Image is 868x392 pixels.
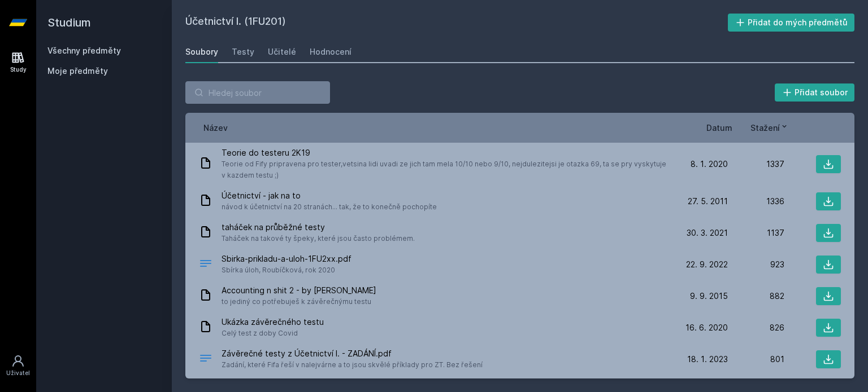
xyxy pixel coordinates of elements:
span: Moje předměty [47,65,108,77]
span: 22. 9. 2022 [686,259,728,270]
span: to jediný co potřebuješ k závěrečnýmu testu [222,296,376,307]
div: 923 [728,259,784,270]
input: Hledej soubor [185,81,330,104]
a: Testy [232,41,254,63]
div: Učitelé [268,46,296,58]
button: Název [203,122,228,134]
div: Hodnocení [310,46,351,58]
a: Uživatel [2,349,34,383]
span: 8. 1. 2020 [691,158,728,170]
button: Přidat soubor [775,83,855,102]
div: Soubory [185,46,218,58]
span: taháček na průběžné testy [222,222,415,233]
a: Study [2,45,34,80]
a: Učitelé [268,41,296,63]
span: 18. 1. 2023 [687,354,728,365]
a: Všechny předměty [47,46,121,55]
span: 16. 6. 2020 [685,322,728,333]
span: Sbírka úloh, Roubíčková, rok 2020 [222,265,351,276]
span: Sbirka-prikladu-a-uloh-1FU2xx.pdf [222,253,351,265]
span: Zadání, které Fifa řeší v nalejvárne a to jsou skvělé příklady pro ZT. Bez řešení [222,359,483,371]
div: Uživatel [6,369,30,377]
h2: Účetnictví I. (1FU201) [185,14,728,32]
div: PDF [199,257,212,273]
span: Celý test z doby Covid [222,328,324,339]
span: Taháček na takové ty špeky, které jsou často problémem. [222,233,415,244]
span: Ukázka závěrečného testu [222,316,324,328]
button: Datum [706,122,732,134]
span: 9. 9. 2015 [690,290,728,302]
a: Soubory [185,41,218,63]
div: 1336 [728,196,784,207]
div: Study [10,65,27,74]
div: 1137 [728,227,784,239]
div: 801 [728,354,784,365]
div: Testy [232,46,254,58]
span: Accounting n shit 2 - by [PERSON_NAME] [222,285,376,296]
span: Teorie od Fify pripravena pro tester,vetsina lidi uvadi ze jich tam mela 10/10 nebo 9/10, nejdule... [222,158,667,181]
div: 1337 [728,158,784,170]
span: návod k účetnictví na 20 stranách... tak, že to konečně pochopíte [222,201,437,213]
div: 882 [728,290,784,302]
span: Účetnictví - jak na to [222,190,437,201]
span: 27. 5. 2011 [688,196,728,207]
button: Stažení [750,122,789,134]
div: PDF [199,351,212,368]
button: Přidat do mých předmětů [728,14,855,32]
span: Závěrečné testy z Účetnictví I. - ZADÁNÍ.pdf [222,348,483,359]
span: Stažení [750,122,780,134]
span: Teorie do testeru 2K19 [222,147,667,158]
div: 826 [728,322,784,333]
a: Hodnocení [310,41,351,63]
span: 30. 3. 2021 [687,227,728,239]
